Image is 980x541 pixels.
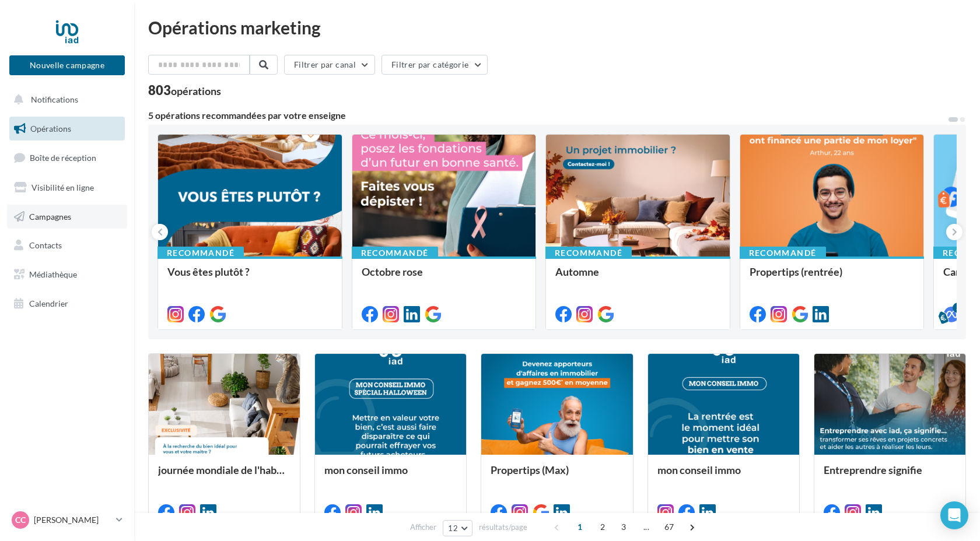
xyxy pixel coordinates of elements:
[148,111,947,120] div: 5 opérations recommandées par votre enseigne
[158,464,290,487] div: journée mondiale de l'habitat
[30,124,71,134] span: Opérations
[324,464,457,487] div: mon conseil immo
[614,518,633,536] span: 3
[7,262,127,287] a: Médiathèque
[545,247,632,259] div: Recommandé
[7,205,127,229] a: Campagnes
[31,94,78,104] span: Notifications
[34,514,111,526] p: [PERSON_NAME]
[7,117,127,141] a: Opérations
[148,84,221,97] div: 803
[953,303,963,313] div: 5
[657,464,790,487] div: mon conseil immo
[30,153,96,163] span: Boîte de réception
[740,247,826,259] div: Recommandé
[381,55,488,75] button: Filtrer par catégorie
[284,55,375,75] button: Filtrer par canal
[479,522,527,533] span: résultats/page
[593,518,612,536] span: 2
[157,247,244,259] div: Recommandé
[29,240,62,250] span: Contacts
[660,518,679,536] span: 67
[352,247,438,259] div: Recommandé
[362,266,527,289] div: Octobre rose
[29,298,68,308] span: Calendrier
[9,55,125,75] button: Nouvelle campagne
[7,175,127,200] a: Visibilité en ligne
[7,145,127,170] a: Boîte de réception
[29,269,77,279] span: Médiathèque
[7,233,127,258] a: Contacts
[448,524,458,533] span: 12
[570,518,589,536] span: 1
[148,19,966,36] div: Opérations marketing
[410,522,436,533] span: Afficher
[7,291,127,316] a: Calendrier
[15,514,26,526] span: CC
[637,518,656,536] span: ...
[555,266,720,289] div: Automne
[29,211,71,221] span: Campagnes
[824,464,956,487] div: Entreprendre signifie
[443,520,473,536] button: 12
[750,266,915,289] div: Propertips (rentrée)
[491,464,623,487] div: Propertips (Max)
[171,86,221,96] div: opérations
[167,266,332,289] div: Vous êtes plutôt ?
[9,509,125,531] a: CC [PERSON_NAME]
[32,182,94,192] span: Visibilité en ligne
[940,501,968,529] div: Open Intercom Messenger
[7,87,123,112] button: Notifications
